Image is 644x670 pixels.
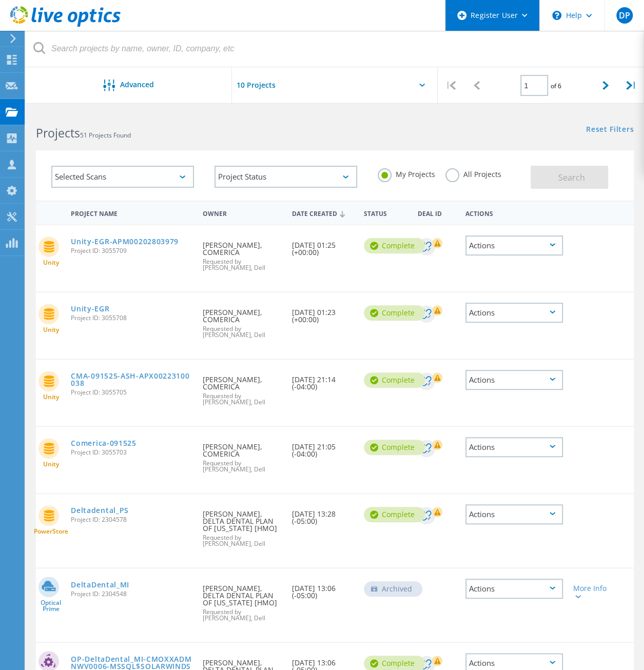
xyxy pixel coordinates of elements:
span: Project ID: 2304548 [71,591,192,597]
div: Archived [364,581,422,597]
div: Project Status [214,166,357,188]
span: PowerStore [34,528,68,535]
a: Unity-EGR [71,305,109,312]
div: Complete [364,372,425,388]
div: [DATE] 01:23 (+00:00) [287,292,359,333]
div: Actions [465,504,563,524]
div: Owner [198,203,287,222]
div: Project Name [66,203,197,222]
div: [DATE] 13:28 (-05:00) [287,494,359,535]
svg: \n [552,11,561,20]
div: Selected Scans [51,166,194,188]
div: Deal Id [413,203,460,222]
a: Deltadental_PS [71,507,129,514]
span: Unity [43,394,59,400]
div: [DATE] 01:25 (+00:00) [287,225,359,266]
span: Project ID: 3055703 [71,449,192,456]
span: Requested by [PERSON_NAME], Dell [203,326,282,338]
div: [DATE] 13:06 (-05:00) [287,568,359,609]
div: [PERSON_NAME], COMERICA [198,292,287,348]
span: Unity [43,461,59,467]
div: Actions [465,437,563,457]
a: Reset Filters [586,126,634,134]
div: Status [359,203,413,222]
div: | [618,67,644,104]
div: [PERSON_NAME], COMERICA [198,360,287,416]
label: All Projects [445,168,501,178]
div: Complete [364,238,425,253]
a: Comerica-091525 [71,440,136,447]
span: Project ID: 3055705 [71,389,192,396]
div: [PERSON_NAME], DELTA DENTAL PLAN OF [US_STATE] [HMO] [198,494,287,557]
div: Actions [465,303,563,323]
span: Project ID: 2304578 [71,517,192,523]
span: Requested by [PERSON_NAME], Dell [203,460,282,472]
button: Search [531,166,608,189]
span: Requested by [PERSON_NAME], Dell [203,535,282,547]
a: Live Optics Dashboard [10,22,121,29]
div: Complete [364,305,425,321]
span: Unity [43,260,59,266]
div: [PERSON_NAME], COMERICA [198,427,287,483]
div: | [438,67,463,104]
span: Project ID: 3055709 [71,248,192,254]
div: Complete [364,440,425,455]
span: Project ID: 3055708 [71,315,192,321]
span: Requested by [PERSON_NAME], Dell [203,393,282,405]
a: CMA-091525-ASH-APX00223100038 [71,372,192,387]
span: Unity [43,327,59,333]
div: Actions [465,579,563,599]
a: Unity-EGR-APM00202803979 [71,238,179,245]
span: Optical Prime [36,600,66,612]
span: of 6 [551,82,561,90]
label: My Projects [378,168,435,178]
div: Date Created [287,203,359,223]
div: More Info [573,585,611,599]
span: Requested by [PERSON_NAME], Dell [203,259,282,271]
span: DP [618,11,630,19]
div: Actions [465,370,563,390]
b: Projects [36,125,80,141]
span: Search [558,172,585,183]
div: [DATE] 21:05 (-04:00) [287,427,359,468]
div: [PERSON_NAME], DELTA DENTAL PLAN OF [US_STATE] [HMO] [198,568,287,632]
span: 51 Projects Found [80,131,131,140]
span: Advanced [120,81,154,88]
div: [DATE] 21:14 (-04:00) [287,360,359,401]
div: Actions [460,203,568,222]
div: Actions [465,235,563,255]
div: [PERSON_NAME], COMERICA [198,225,287,281]
span: Requested by [PERSON_NAME], Dell [203,609,282,621]
a: DeltaDental_MI [71,581,129,588]
div: Complete [364,507,425,522]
